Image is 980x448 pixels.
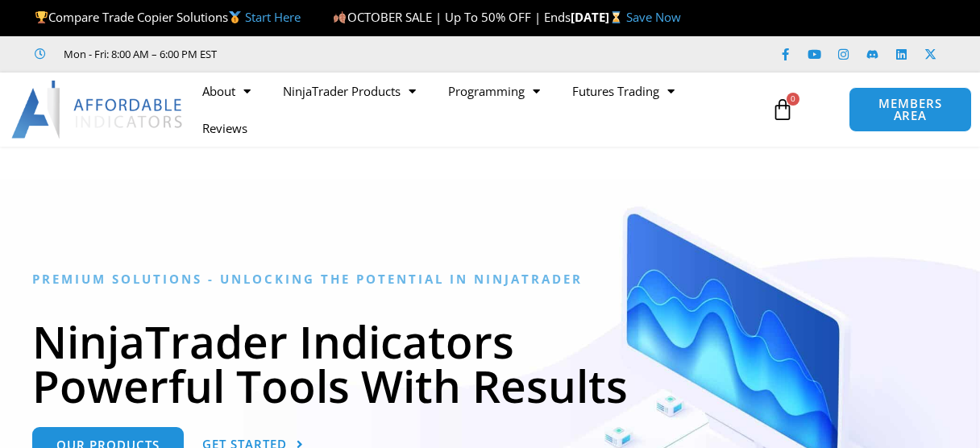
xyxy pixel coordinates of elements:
[334,11,346,23] img: 🍂
[267,73,432,110] a: NinjaTrader Products
[32,272,948,287] h6: Premium Solutions - Unlocking the Potential in NinjaTrader
[60,44,217,64] span: Mon - Fri: 8:00 AM – 6:00 PM EST
[186,110,264,147] a: Reviews
[35,11,48,23] img: 🏆
[787,93,799,106] span: 0
[32,319,948,408] h1: NinjaTrader Indicators Powerful Tools With Results
[747,86,818,133] a: 0
[239,46,481,62] iframe: Customer reviews powered by Trustpilot
[610,11,622,23] img: ⌛
[571,9,626,25] strong: [DATE]
[35,9,301,25] span: Compare Trade Copier Solutions
[333,9,570,25] span: OCTOBER SALE | Up To 50% OFF | Ends
[849,87,971,132] a: MEMBERS AREA
[432,73,556,110] a: Programming
[245,9,301,25] a: Start Here
[186,73,765,147] nav: Menu
[186,73,267,110] a: About
[11,81,185,139] img: LogoAI | Affordable Indicators – NinjaTrader
[556,73,691,110] a: Futures Trading
[229,11,241,23] img: 🥇
[626,9,681,25] a: Save Now
[866,97,954,122] span: MEMBERS AREA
